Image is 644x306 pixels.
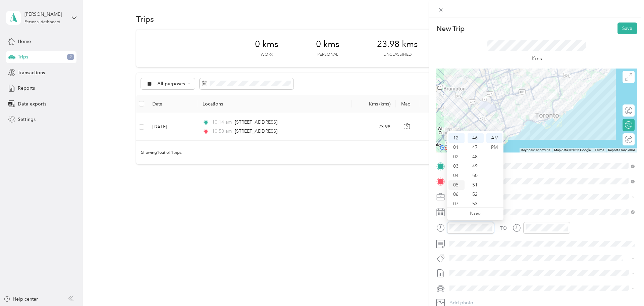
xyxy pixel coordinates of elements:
a: Open this area in Google Maps (opens a new window) [438,144,460,152]
button: Save [618,23,637,34]
div: 05 [448,180,465,190]
div: PM [486,143,502,152]
div: 04 [448,171,465,180]
div: 48 [468,152,484,162]
div: 47 [468,143,484,152]
div: 03 [448,162,465,171]
div: 52 [468,190,484,199]
div: 50 [468,171,484,180]
iframe: Everlance-gr Chat Button Frame [606,268,644,306]
div: 06 [448,190,465,199]
button: Keyboard shortcuts [521,148,550,152]
div: 49 [468,162,484,171]
div: 07 [448,199,465,209]
div: 12 [448,133,465,143]
a: Now [470,211,481,217]
p: Kms [532,54,542,63]
div: 53 [468,199,484,209]
div: 51 [468,180,484,190]
div: 02 [448,152,465,162]
p: New Trip [436,24,465,33]
a: Terms (opens in new tab) [595,148,604,152]
span: Map data ©2025 Google [554,148,591,152]
div: TO [500,225,507,232]
div: 46 [468,133,484,143]
div: AM [486,133,502,143]
a: Report a map error [608,148,635,152]
div: 01 [448,143,465,152]
img: Google [438,144,460,152]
